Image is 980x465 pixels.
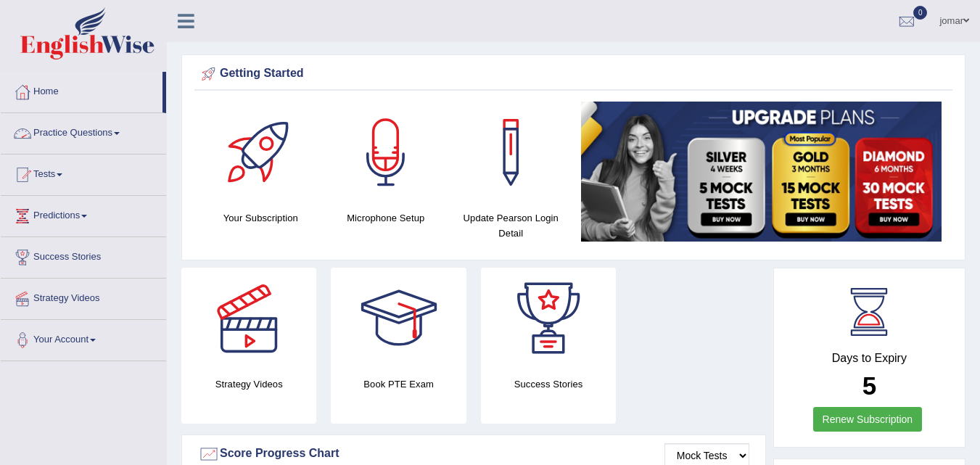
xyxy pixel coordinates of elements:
h4: Strategy Videos [181,376,316,392]
h4: Book PTE Exam [331,376,466,392]
h4: Microphone Setup [331,210,442,226]
img: small5.jpg [581,102,942,242]
div: Getting Started [198,63,949,85]
a: Renew Subscription [813,407,923,432]
div: Score Progress Chart [198,443,749,465]
h4: Days to Expiry [790,352,949,365]
b: 5 [862,371,876,400]
a: Success Stories [1,237,166,273]
h4: Update Pearson Login Detail [456,210,567,241]
a: Tests [1,155,166,191]
span: 0 [913,6,928,20]
a: Predictions [1,196,166,232]
a: Strategy Videos [1,279,166,315]
a: Home [1,72,162,108]
h4: Success Stories [481,376,616,392]
h4: Your Subscription [205,210,316,226]
a: Your Account [1,320,166,356]
a: Practice Questions [1,113,166,149]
